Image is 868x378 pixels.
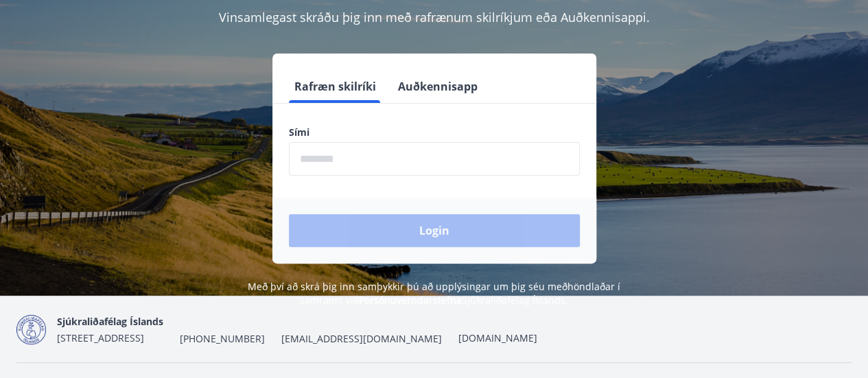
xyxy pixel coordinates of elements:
a: [DOMAIN_NAME] [458,331,537,344]
a: Persónuverndarstefna [359,294,462,307]
label: Sími [289,126,580,139]
button: Rafræn skilríki [289,70,382,103]
img: d7T4au2pYIU9thVz4WmmUT9xvMNnFvdnscGDOPEg.png [16,315,46,344]
span: Vinsamlegast skráðu þig inn með rafrænum skilríkjum eða Auðkennisappi. [219,9,650,25]
span: [EMAIL_ADDRESS][DOMAIN_NAME] [281,332,442,346]
span: Með því að skrá þig inn samþykkir þú að upplýsingar um þig séu meðhöndlaðar í samræmi við Sjúkral... [248,280,620,307]
span: Sjúkraliðafélag Íslands [57,315,163,328]
button: Auðkennisapp [392,70,483,103]
span: [STREET_ADDRESS] [57,331,144,344]
span: [PHONE_NUMBER] [180,332,265,346]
